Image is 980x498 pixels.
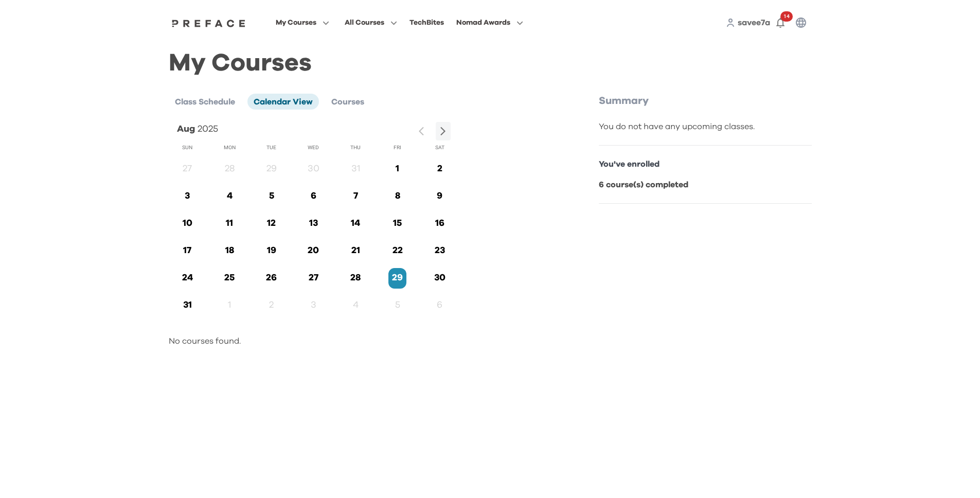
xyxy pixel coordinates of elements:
div: You do not have any upcoming classes. [599,120,812,133]
span: savee7a [738,19,770,27]
p: 4 [347,298,365,312]
p: 2025 [198,122,218,136]
p: 31 [179,298,197,312]
p: 25 [221,271,239,285]
p: 20 [305,244,323,258]
p: 31 [347,162,365,176]
b: 6 course(s) completed [599,181,688,189]
p: 12 [262,217,280,230]
p: 7 [347,189,365,203]
span: My Courses [276,16,316,29]
p: 1 [388,162,406,176]
span: Mon [224,144,236,151]
p: 6 [431,298,449,312]
p: 23 [431,244,449,258]
p: 14 [347,217,365,230]
p: 13 [305,217,323,230]
p: 4 [221,189,239,203]
p: 21 [347,244,365,258]
span: Wed [308,144,319,151]
p: 30 [431,271,449,285]
p: 29 [262,162,280,176]
p: 27 [179,162,197,176]
span: Calendar View [254,98,313,106]
span: Thu [350,144,361,151]
span: Fri [394,144,401,151]
span: Nomad Awards [456,16,510,29]
div: TechBites [409,16,444,29]
p: 11 [221,217,239,230]
p: 22 [388,244,406,258]
p: Aug [177,122,195,136]
p: 1 [221,298,239,312]
p: 5 [388,298,406,312]
span: 14 [780,11,793,22]
p: You've enrolled [599,158,812,170]
button: Nomad Awards [453,16,526,29]
p: 19 [262,244,280,258]
a: savee7a [738,16,770,29]
button: All Courses [342,16,400,29]
p: 28 [347,271,365,285]
p: 9 [431,189,449,203]
p: 28 [221,162,239,176]
p: 2 [262,298,280,312]
p: 3 [305,298,323,312]
span: Sat [435,144,444,151]
p: 27 [305,271,323,285]
h1: My Courses [169,58,812,69]
p: 26 [262,271,280,285]
span: Courses [331,98,364,106]
span: Class Schedule [175,98,235,106]
p: 29 [388,271,406,285]
a: Preface Logo [169,19,248,27]
p: 8 [388,189,406,203]
p: 15 [388,217,406,230]
p: 5 [262,189,280,203]
p: 6 [305,189,323,203]
p: 16 [431,217,449,230]
p: 10 [179,217,197,230]
p: No courses found. [169,335,556,347]
span: All Courses [345,16,384,29]
p: 2 [431,162,449,176]
p: 3 [179,189,197,203]
span: Sun [182,144,192,151]
p: 18 [221,244,239,258]
button: My Courses [273,16,332,29]
p: Summary [599,94,812,108]
p: 17 [179,244,197,258]
button: 14 [770,12,791,33]
span: Tue [266,144,276,151]
img: Preface Logo [169,19,248,27]
p: 24 [179,271,197,285]
p: 30 [305,162,323,176]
